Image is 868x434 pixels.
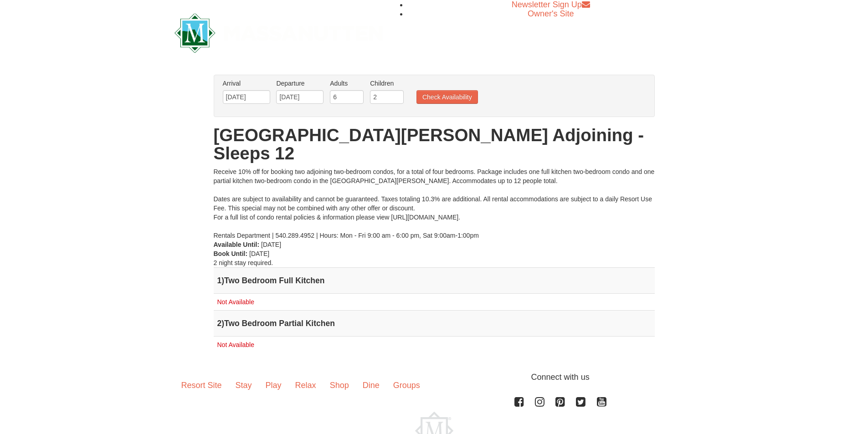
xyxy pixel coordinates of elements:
span: 2 night stay required. [214,259,273,266]
span: [DATE] [261,241,281,248]
span: ) [221,276,224,285]
a: Massanutten Resort [175,21,383,42]
div: Receive 10% off for booking two adjoining two-bedroom condos, for a total of four bedrooms. Packa... [214,167,655,240]
span: [DATE] [249,250,269,257]
strong: Available Until: [214,241,260,248]
span: Not Available [217,298,254,306]
a: Shop [323,371,356,399]
span: ) [221,319,224,328]
h4: 1 Two Bedroom Full Kitchen [217,276,651,285]
span: Not Available [217,341,254,348]
a: Dine [356,371,386,399]
a: Play [259,371,288,399]
label: Departure [276,79,324,88]
label: Adults [330,79,364,88]
label: Children [370,79,404,88]
button: Check Availability [416,90,478,104]
label: Arrival [223,79,270,88]
p: Connect with us [175,371,694,383]
a: Groups [386,371,427,399]
h1: [GEOGRAPHIC_DATA][PERSON_NAME] Adjoining - Sleeps 12 [214,126,655,163]
strong: Book Until: [214,250,248,257]
a: Owner's Site [528,9,574,18]
a: Relax [288,371,323,399]
h4: 2 Two Bedroom Partial Kitchen [217,319,651,328]
a: Resort Site [175,371,229,399]
a: Stay [229,371,259,399]
img: Massanutten Resort Logo [175,13,383,53]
